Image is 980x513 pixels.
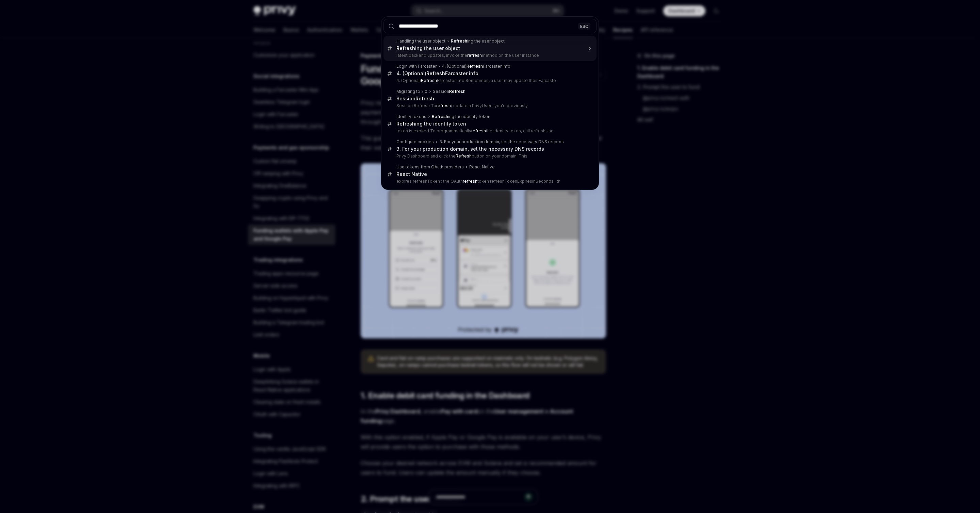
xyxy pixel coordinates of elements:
[433,89,465,94] div: Session
[396,38,445,44] div: Handling the user object
[396,171,427,177] div: React Native
[467,64,483,69] b: Refresh
[451,38,505,44] div: ing the user object
[396,89,427,94] div: Migrating to 2.0
[432,114,490,119] div: ing the identity token
[439,139,564,145] div: 3. For your production domain, set the necessary DNS records
[396,45,460,51] div: ing the user object
[396,114,426,119] div: Identity tokens
[396,70,478,77] div: 4. (Optional) Farcaster info
[449,89,465,94] b: Refresh
[396,64,437,69] div: Login with Farcaster
[396,96,434,102] div: Session
[421,78,437,83] b: Refresh
[396,53,582,58] p: latest backend updates, invoke the method on the user instance
[396,153,582,159] p: Privy Dashboard and click the button on your domain. This
[442,64,510,69] div: 4. (Optional) Farcaster info
[396,164,464,170] div: Use tokens from OAuth providers
[396,78,582,83] p: 4. (Optional) Farcaster info Sometimes, a user may update their Farcaste
[396,121,466,127] div: ing the identity token
[396,121,415,127] b: Refresh
[396,103,582,109] p: Session Refresh To / update a PrivyUser , you'd previously
[396,139,434,145] div: Configure cookies
[432,114,448,119] b: Refresh
[396,45,415,51] b: Refresh
[469,164,495,170] div: React Native
[456,153,472,159] b: Refresh
[415,96,434,101] b: Refresh
[451,38,467,44] b: Refresh
[426,70,445,76] b: Refresh
[396,179,582,184] p: expires refreshToken : the OAuth token refreshTokenExpiresInSeconds : th
[471,128,486,133] b: refresh
[396,146,544,152] div: 3. For your production domain, set the necessary DNS records
[578,22,590,30] div: ESC
[396,128,582,134] p: token is expired To programmatically the identity token, call refreshUse
[467,53,482,58] b: refresh
[463,179,477,184] b: refresh
[436,103,451,108] b: refresh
